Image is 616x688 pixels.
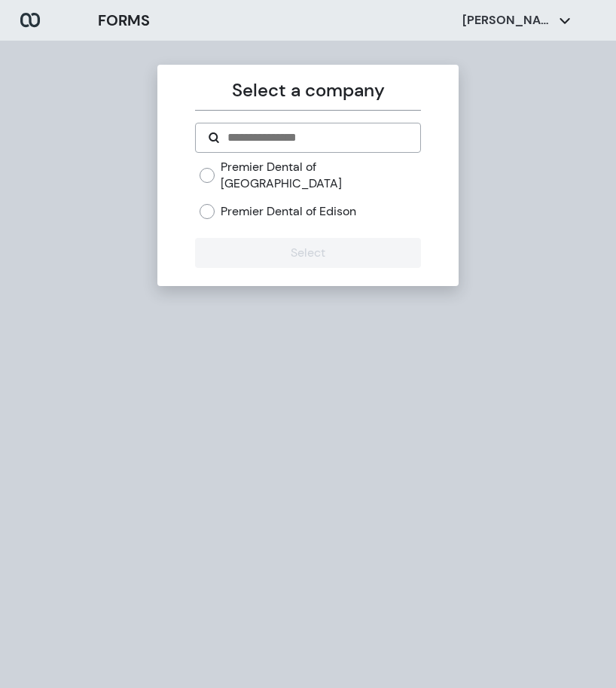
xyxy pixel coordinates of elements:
h3: FORMS [98,9,150,32]
p: Select a company [195,77,420,104]
p: [PERSON_NAME] [462,12,553,29]
button: Select [195,238,420,268]
input: Search [226,129,407,147]
label: Premier Dental of [GEOGRAPHIC_DATA] [221,159,420,191]
label: Premier Dental of Edison [221,203,356,220]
